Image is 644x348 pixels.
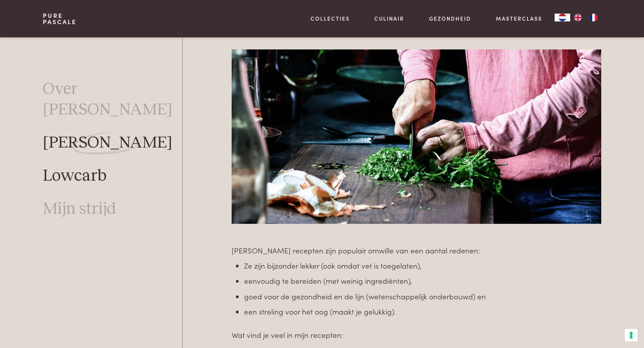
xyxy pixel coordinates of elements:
a: [PERSON_NAME] [43,132,172,153]
li: eenvoudig te bereiden (met weinig ingrediënten), [244,275,601,286]
a: Masterclass [496,14,542,23]
a: Lowcarb [43,165,106,186]
a: FR [586,14,601,21]
a: Collecties [311,14,350,23]
li: Ze zijn bijzonder lekker (ook omdat vet is toegelaten), [244,260,601,271]
a: Mijn strijd [43,199,116,219]
a: Culinair [374,14,404,23]
li: goed voor de gezondheid en de lijn (wetenschappelijk onderbouwd) en [244,291,601,302]
a: NL [555,14,570,21]
ul: Language list [570,14,601,21]
a: Gezondheid [429,14,471,23]
div: Language [555,14,570,21]
a: PurePascale [43,12,77,25]
img: https://admin.purepascale.com/wp-content/uploads/2022/07/pascalekoken.jpg [232,49,601,224]
p: [PERSON_NAME] recepten zijn populair omwille van een aantal redenen: [232,245,601,256]
p: Wat vind je veel in mijn recepten: [232,329,601,341]
button: Uw voorkeuren voor toestemming voor trackingtechnologieën [625,329,638,342]
li: een streling voor het oog (maakt je gelukkig). [244,306,601,317]
a: Over [PERSON_NAME] [43,79,182,120]
a: EN [570,14,586,21]
aside: Language selected: Nederlands [555,14,601,21]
